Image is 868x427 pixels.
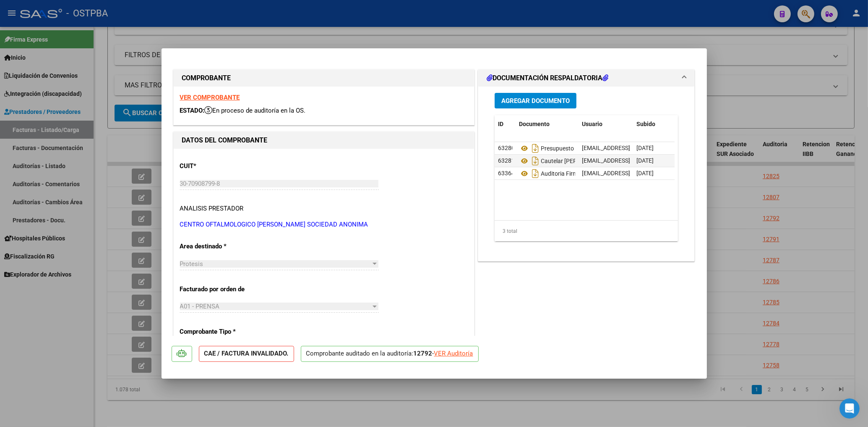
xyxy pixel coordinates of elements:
span: Subido [636,121,655,127]
span: En proceso de auditoría en la OS. [205,107,306,114]
datatable-header-cell: Subido [633,115,675,133]
p: CENTRO OFTALMOLOGICO [PERSON_NAME] SOCIEDAD ANONIMA [180,220,468,229]
button: Agregar Documento [495,93,576,108]
span: [EMAIL_ADDRESS][DOMAIN_NAME] - [PERSON_NAME] [582,145,724,151]
i: Descargar documento [530,167,541,180]
span: [DATE] [636,170,654,177]
span: Presupuesto [PERSON_NAME] [519,145,620,152]
span: [EMAIL_ADDRESS][DOMAIN_NAME] - [PERSON_NAME] [582,157,724,164]
strong: DATOS DEL COMPROBANTE [182,136,268,144]
h1: DOCUMENTACIÓN RESPALDATORIA [487,73,608,83]
datatable-header-cell: Usuario [579,115,633,133]
span: 63280 [498,145,515,151]
div: ANALISIS PRESTADOR [180,204,244,213]
p: CUIT [180,161,266,171]
p: Area destinado * [180,242,266,251]
span: Protesis [180,260,203,268]
datatable-header-cell: Documento [516,115,579,133]
span: Cautelar [PERSON_NAME] [519,158,609,164]
a: VER COMPROBANTE [180,94,240,101]
span: [DATE] [636,145,654,151]
i: Descargar documento [530,154,541,168]
strong: 12792 [414,350,433,357]
div: DOCUMENTACIÓN RESPALDATORIA [478,87,695,261]
i: Descargar documento [530,142,541,155]
span: A01 - PRENSA [180,303,220,310]
span: 63364 [498,170,515,177]
strong: COMPROBANTE [182,74,231,82]
p: Comprobante auditado en la auditoría: - [301,346,479,362]
mat-expansion-panel-header: DOCUMENTACIÓN RESPALDATORIA [478,70,695,87]
strong: CAE / FACTURA INVALIDADO. [199,346,294,362]
div: VER Auditoría [434,349,473,358]
datatable-header-cell: ID [495,115,516,133]
span: 63281 [498,157,515,164]
iframe: Intercom live chat [839,398,860,419]
div: 3 total [495,221,678,242]
span: [EMAIL_ADDRESS][DOMAIN_NAME] - [PERSON_NAME] [582,170,724,177]
span: ESTADO: [180,107,205,114]
p: Facturado por orden de [180,285,266,294]
span: ID [498,121,503,127]
span: Documento [519,121,550,127]
span: Agregar Documento [501,97,570,105]
span: [DATE] [636,157,654,164]
span: Usuario [582,121,602,127]
span: Auditoria Firmada [PERSON_NAME] [519,170,634,177]
p: Comprobante Tipo * [180,327,266,337]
